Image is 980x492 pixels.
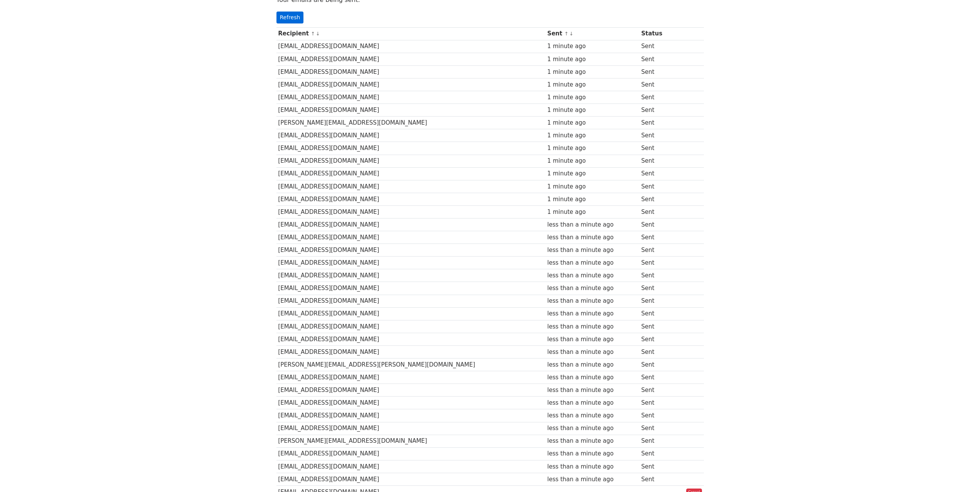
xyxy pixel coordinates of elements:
[276,129,546,142] td: [EMAIL_ADDRESS][DOMAIN_NAME]
[547,297,637,305] div: less than a minute ago
[276,65,546,78] td: [EMAIL_ADDRESS][DOMAIN_NAME]
[276,460,546,473] td: [EMAIL_ADDRESS][DOMAIN_NAME]
[276,384,546,397] td: [EMAIL_ADDRESS][DOMAIN_NAME]
[569,31,573,37] a: ↓
[276,167,546,180] td: [EMAIL_ADDRESS][DOMAIN_NAME]
[639,320,672,333] td: Sent
[276,27,546,40] th: Recipient
[639,27,672,40] th: Status
[276,117,546,129] td: [PERSON_NAME][EMAIL_ADDRESS][DOMAIN_NAME]
[276,397,546,409] td: [EMAIL_ADDRESS][DOMAIN_NAME]
[639,231,672,244] td: Sent
[276,91,546,104] td: [EMAIL_ADDRESS][DOMAIN_NAME]
[639,269,672,282] td: Sent
[547,386,637,395] div: less than a minute ago
[547,399,637,407] div: less than a minute ago
[547,373,637,382] div: less than a minute ago
[547,144,637,153] div: 1 minute ago
[276,78,546,91] td: [EMAIL_ADDRESS][DOMAIN_NAME]
[547,55,637,64] div: 1 minute ago
[276,345,546,358] td: [EMAIL_ADDRESS][DOMAIN_NAME]
[276,447,546,460] td: [EMAIL_ADDRESS][DOMAIN_NAME]
[639,193,672,205] td: Sent
[547,424,637,433] div: less than a minute ago
[639,435,672,447] td: Sent
[547,157,637,165] div: 1 minute ago
[639,307,672,320] td: Sent
[276,218,546,231] td: [EMAIL_ADDRESS][DOMAIN_NAME]
[547,335,637,344] div: less than a minute ago
[639,180,672,193] td: Sent
[276,282,546,295] td: [EMAIL_ADDRESS][DOMAIN_NAME]
[547,68,637,77] div: 1 minute ago
[639,78,672,91] td: Sent
[639,244,672,257] td: Sent
[546,27,640,40] th: Sent
[276,269,546,282] td: [EMAIL_ADDRESS][DOMAIN_NAME]
[639,345,672,358] td: Sent
[639,359,672,371] td: Sent
[547,118,637,127] div: 1 minute ago
[276,295,546,307] td: [EMAIL_ADDRESS][DOMAIN_NAME]
[547,233,637,242] div: less than a minute ago
[547,93,637,102] div: 1 minute ago
[639,205,672,218] td: Sent
[941,455,980,492] div: Widget de chat
[316,31,320,37] a: ↓
[547,360,637,369] div: less than a minute ago
[547,106,637,115] div: 1 minute ago
[547,220,637,229] div: less than a minute ago
[639,473,672,485] td: Sent
[276,193,546,205] td: [EMAIL_ADDRESS][DOMAIN_NAME]
[276,142,546,155] td: [EMAIL_ADDRESS][DOMAIN_NAME]
[276,40,546,53] td: [EMAIL_ADDRESS][DOMAIN_NAME]
[547,309,637,318] div: less than a minute ago
[639,117,672,129] td: Sent
[276,409,546,422] td: [EMAIL_ADDRESS][DOMAIN_NAME]
[639,104,672,117] td: Sent
[639,397,672,409] td: Sent
[639,409,672,422] td: Sent
[276,180,546,193] td: [EMAIL_ADDRESS][DOMAIN_NAME]
[276,231,546,244] td: [EMAIL_ADDRESS][DOMAIN_NAME]
[276,307,546,320] td: [EMAIL_ADDRESS][DOMAIN_NAME]
[639,218,672,231] td: Sent
[941,455,980,492] iframe: Chat Widget
[276,473,546,485] td: [EMAIL_ADDRESS][DOMAIN_NAME]
[564,31,568,37] a: ↑
[547,411,637,420] div: less than a minute ago
[639,295,672,307] td: Sent
[639,167,672,180] td: Sent
[276,333,546,345] td: [EMAIL_ADDRESS][DOMAIN_NAME]
[276,359,546,371] td: [PERSON_NAME][EMAIL_ADDRESS][PERSON_NAME][DOMAIN_NAME]
[276,435,546,447] td: [PERSON_NAME][EMAIL_ADDRESS][DOMAIN_NAME]
[276,422,546,435] td: [EMAIL_ADDRESS][DOMAIN_NAME]
[547,462,637,471] div: less than a minute ago
[639,91,672,104] td: Sent
[547,271,637,280] div: less than a minute ago
[639,447,672,460] td: Sent
[639,257,672,269] td: Sent
[311,31,315,37] a: ↑
[547,348,637,357] div: less than a minute ago
[276,12,304,23] a: Refresh
[276,257,546,269] td: [EMAIL_ADDRESS][DOMAIN_NAME]
[547,475,637,484] div: less than a minute ago
[639,371,672,384] td: Sent
[639,384,672,397] td: Sent
[639,129,672,142] td: Sent
[276,371,546,384] td: [EMAIL_ADDRESS][DOMAIN_NAME]
[547,284,637,293] div: less than a minute ago
[276,104,546,117] td: [EMAIL_ADDRESS][DOMAIN_NAME]
[639,333,672,345] td: Sent
[639,142,672,155] td: Sent
[547,246,637,255] div: less than a minute ago
[547,182,637,191] div: 1 minute ago
[639,422,672,435] td: Sent
[639,53,672,65] td: Sent
[547,259,637,267] div: less than a minute ago
[547,208,637,217] div: 1 minute ago
[547,437,637,445] div: less than a minute ago
[547,80,637,89] div: 1 minute ago
[639,155,672,167] td: Sent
